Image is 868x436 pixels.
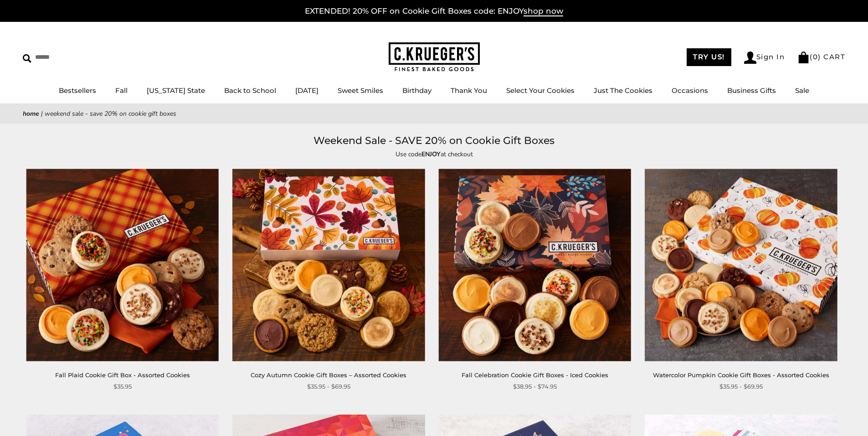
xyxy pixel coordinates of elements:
a: Fall [115,86,128,95]
a: Thank You [451,86,487,95]
img: C.KRUEGER'S [389,42,480,72]
a: Sign In [744,51,785,64]
a: Occasions [672,86,708,95]
a: Sale [795,86,809,95]
span: | [41,109,43,118]
a: Fall Plaid Cookie Gift Box - Assorted Cookies [55,371,190,379]
nav: breadcrumbs [23,108,845,119]
a: Bestsellers [59,86,96,95]
a: Sweet Smiles [338,86,383,95]
span: 0 [813,52,818,61]
img: Watercolor Pumpkin Cookie Gift Boxes - Assorted Cookies [645,169,837,361]
a: Back to School [224,86,276,95]
strong: ENJOY [421,150,441,159]
a: [DATE] [295,86,318,95]
a: Business Gifts [727,86,776,95]
input: Search [23,50,131,64]
a: TRY US! [687,48,731,66]
a: EXTENDED! 20% OFF on Cookie Gift Boxes code: ENJOYshop now [305,6,563,16]
img: Fall Celebration Cookie Gift Boxes - Iced Cookies [439,169,631,361]
img: Bag [797,51,810,63]
img: Fall Plaid Cookie Gift Box - Assorted Cookies [26,169,219,361]
span: $35.95 - $69.95 [719,382,763,391]
img: Cozy Autumn Cookie Gift Boxes – Assorted Cookies [232,169,425,361]
span: $35.95 [113,382,132,391]
h1: Weekend Sale - SAVE 20% on Cookie Gift Boxes [36,133,832,149]
a: [US_STATE] State [147,86,205,95]
img: Search [23,54,31,63]
span: $35.95 - $69.95 [307,382,350,391]
img: Account [744,51,756,64]
a: Just The Cookies [594,86,652,95]
a: Cozy Autumn Cookie Gift Boxes – Assorted Cookies [251,371,406,379]
a: Home [23,109,39,118]
a: Select Your Cookies [506,86,575,95]
a: Fall Celebration Cookie Gift Boxes - Iced Cookies [462,371,608,379]
a: (0) CART [797,52,845,61]
a: Birthday [402,86,431,95]
span: shop now [524,6,563,16]
span: $38.95 - $74.95 [513,382,557,391]
span: Weekend Sale - SAVE 20% on Cookie Gift Boxes [45,109,176,118]
a: Watercolor Pumpkin Cookie Gift Boxes - Assorted Cookies [653,371,829,379]
p: Use code at checkout [225,149,644,159]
